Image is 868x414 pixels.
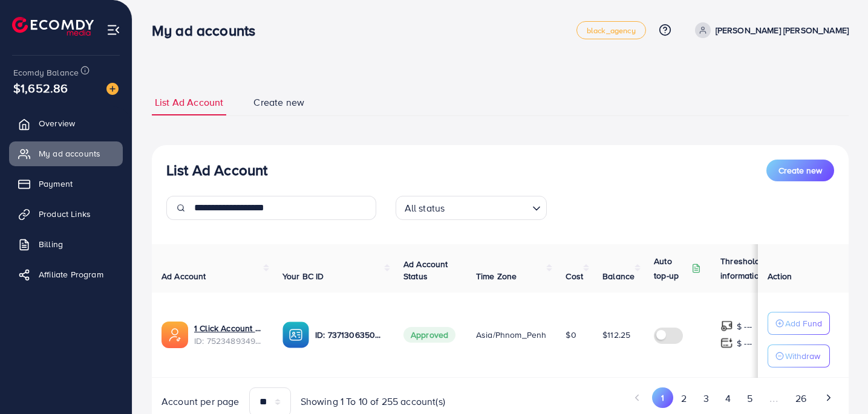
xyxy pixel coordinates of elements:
[315,328,384,342] p: ID: 7371306350615248913
[778,164,822,176] span: Create new
[403,258,448,282] span: Ad Account Status
[720,254,780,283] p: Threshold information
[162,395,240,409] span: Account per page
[39,238,63,250] span: Billing
[9,111,123,135] a: Overview
[566,329,576,341] span: $0
[9,172,123,196] a: Payment
[301,395,445,409] span: Showing 1 To 10 of 255 account(s)
[253,95,304,109] span: Create new
[166,161,267,179] h3: List Ad Account
[39,117,75,129] span: Overview
[654,254,689,283] p: Auto top-up
[403,327,455,343] span: Approved
[9,141,123,166] a: My ad accounts
[476,270,517,282] span: Time Zone
[768,270,792,282] span: Action
[720,337,733,349] img: top-up amount
[739,387,760,410] button: Go to page 5
[737,336,752,351] p: $ ---
[673,387,695,410] button: Go to page 2
[162,270,206,282] span: Ad Account
[510,387,839,410] ul: Pagination
[194,322,263,347] div: <span class='underline'>1 Click Account 112</span></br>7523489349846024199
[787,387,814,410] button: Go to page 26
[12,17,94,36] img: logo
[402,199,448,217] span: All status
[602,270,635,282] span: Balance
[737,319,752,334] p: $ ---
[39,178,73,190] span: Payment
[13,79,68,97] span: $1,652.86
[476,329,546,341] span: Asia/Phnom_Penh
[768,312,830,335] button: Add Fund
[106,83,119,95] img: image
[39,268,103,280] span: Affiliate Program
[9,232,123,256] a: Billing
[717,387,739,410] button: Go to page 4
[39,208,91,220] span: Product Links
[282,270,324,282] span: Your BC ID
[576,21,646,39] a: black_agency
[720,320,733,332] img: top-up amount
[162,322,188,348] img: ic-ads-acc.e4c84228.svg
[716,23,849,37] p: [PERSON_NAME] [PERSON_NAME]
[39,147,100,160] span: My ad accounts
[602,329,630,341] span: $112.25
[152,22,265,39] h3: My ad accounts
[566,270,583,282] span: Cost
[652,387,673,408] button: Go to page 1
[817,360,859,405] iframe: Chat
[106,23,120,37] img: menu
[155,95,223,109] span: List Ad Account
[194,322,263,334] a: 1 Click Account 112
[785,316,822,331] p: Add Fund
[785,349,820,363] p: Withdraw
[396,196,547,220] div: Search for option
[587,27,636,34] span: black_agency
[282,322,309,348] img: ic-ba-acc.ded83a64.svg
[13,66,79,79] span: Ecomdy Balance
[768,344,830,367] button: Withdraw
[194,335,263,347] span: ID: 7523489349846024199
[695,387,717,410] button: Go to page 3
[9,262,123,286] a: Affiliate Program
[690,22,849,38] a: [PERSON_NAME] [PERSON_NAME]
[448,197,527,217] input: Search for option
[766,160,834,181] button: Create new
[9,202,123,226] a: Product Links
